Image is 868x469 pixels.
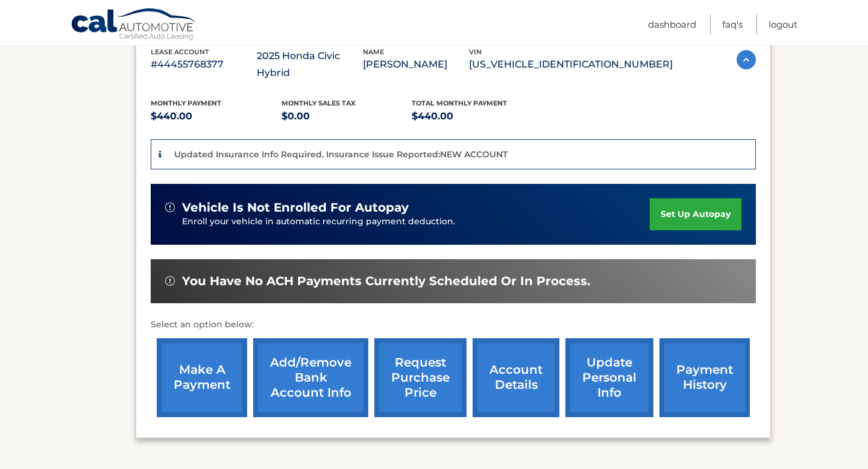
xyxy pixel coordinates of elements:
p: Enroll your vehicle in automatic recurring payment deduction. [182,215,650,228]
span: vin [469,48,482,56]
p: Select an option below: [151,318,756,332]
p: $0.00 [281,108,412,125]
a: make a payment [157,338,247,417]
p: $440.00 [151,108,281,125]
a: FAQ's [722,14,743,34]
img: alert-white.svg [165,276,175,286]
span: You have no ACH payments currently scheduled or in process. [182,274,590,289]
span: Monthly sales Tax [281,99,356,107]
p: $440.00 [412,108,542,125]
span: lease account [151,48,209,56]
p: [US_VEHICLE_IDENTIFICATION_NUMBER] [469,56,673,73]
img: accordion-active.svg [737,50,756,69]
p: [PERSON_NAME] [363,56,469,73]
p: #44455768377 [151,56,257,73]
a: Cal Automotive [71,8,197,43]
a: update personal info [565,338,653,417]
span: Monthly Payment [151,99,221,107]
a: Dashboard [648,14,696,34]
span: Total Monthly Payment [412,99,507,107]
a: Add/Remove bank account info [253,338,368,417]
a: set up autopay [650,198,741,230]
a: payment history [659,338,750,417]
a: request purchase price [374,338,467,417]
p: 2025 Honda Civic Hybrid [257,48,363,81]
a: Logout [769,14,797,34]
span: name [363,48,384,56]
a: account details [473,338,559,417]
p: Updated Insurance Info Required. Insurance Issue Reported:NEW ACCOUNT [174,149,508,160]
span: vehicle is not enrolled for autopay [182,200,409,215]
img: alert-white.svg [165,203,175,212]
